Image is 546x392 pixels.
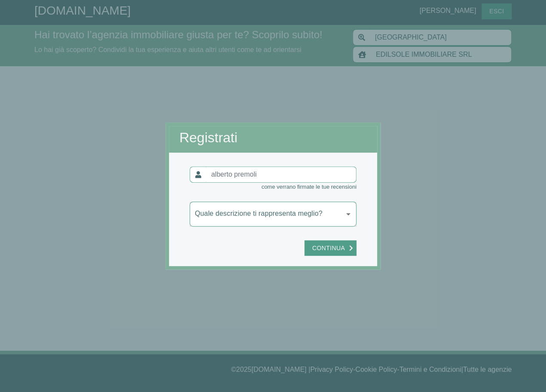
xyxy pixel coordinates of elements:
[190,183,356,191] div: come verrano firmate le tue recensioni
[308,243,349,254] span: Continua
[190,202,356,227] div: ​
[304,240,356,256] button: Continua
[179,129,367,146] h2: Registrati
[206,166,356,183] input: alberto premoli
